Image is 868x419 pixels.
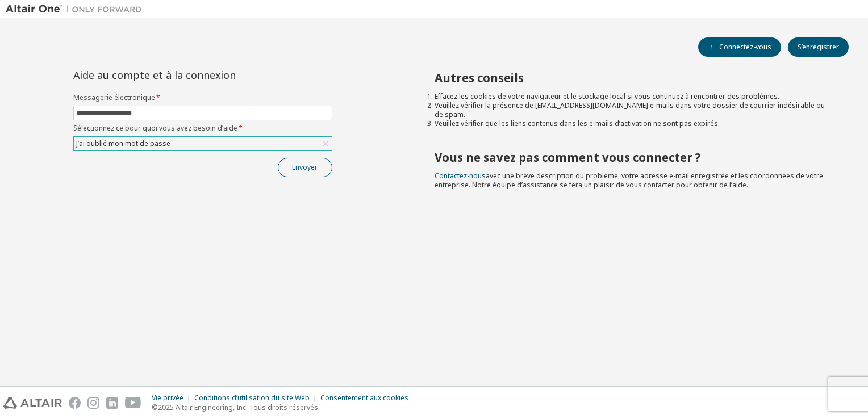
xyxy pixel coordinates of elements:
[73,70,281,79] div: Aide au compte et à la connexion
[435,92,829,101] li: Effacez les cookies de votre navigateur et le stockage local si vous continuez à rencontrer des p...
[74,137,172,150] div: J’ai oublié mon mot de passe
[435,119,829,128] li: Veuillez vérifier que les liens contenus dans les e-mails d’activation ne sont pas expirés.
[719,43,771,52] font: Connectez-vous
[158,403,320,412] font: 2025 Altair Engineering, Inc. Tous droits réservés.
[435,101,829,119] li: Veuillez vérifier la présence de [EMAIL_ADDRESS][DOMAIN_NAME] e-mails dans votre dossier de courr...
[152,393,194,403] div: Vie privée
[74,137,332,150] div: J’ai oublié mon mot de passe
[106,397,118,409] img: linkedin.svg
[698,37,781,57] button: Connectez-vous
[435,150,829,165] h2: Vous ne savez pas comment vous connecter ?
[278,158,332,177] button: Envoyer
[320,393,415,403] div: Consentement aux cookies
[69,397,81,409] img: facebook.svg
[3,397,62,409] img: altair_logo.svg
[6,3,148,15] img: Altair One
[435,171,823,190] span: avec une brève description du problème, votre adresse e-mail enregistrée et les coordonnées de vo...
[788,37,849,57] button: S’enregistrer
[435,70,829,85] h2: Autres conseils
[73,93,155,102] font: Messagerie électronique
[87,397,99,409] img: instagram.svg
[125,397,141,409] img: youtube.svg
[194,393,320,403] div: Conditions d’utilisation du site Web
[435,171,486,181] a: Contactez-nous
[152,403,415,412] p: ©
[73,123,237,133] font: Sélectionnez ce pour quoi vous avez besoin d’aide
